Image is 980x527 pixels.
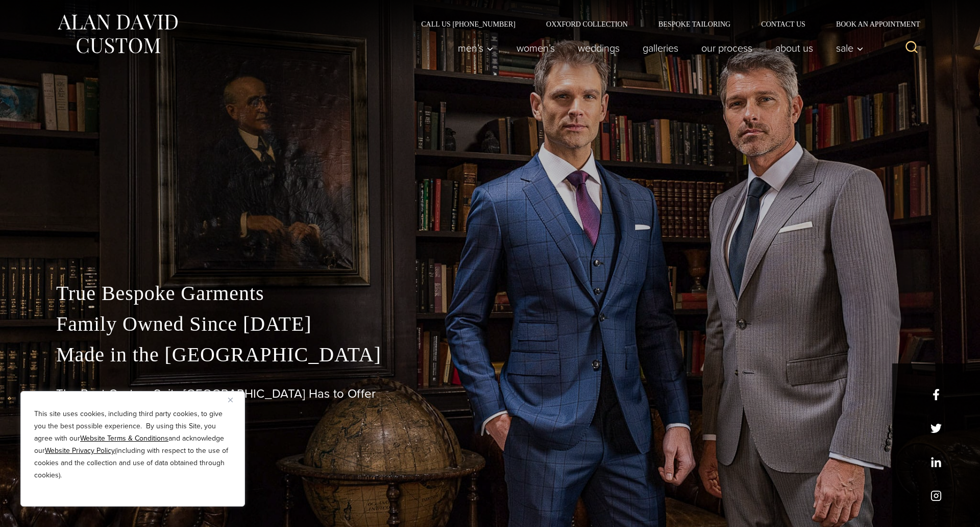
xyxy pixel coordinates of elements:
[80,433,168,444] a: Website Terms & Conditions
[228,398,233,402] img: Close
[458,43,494,53] span: Men’s
[930,490,942,501] a: instagram
[764,38,825,58] a: About Us
[930,389,942,400] a: facebook
[690,38,764,58] a: Our Process
[34,408,231,482] p: This site uses cookies, including third party cookies, to give you the best possible experience. ...
[56,11,179,57] img: Alan David Custom
[643,20,746,28] a: Bespoke Tailoring
[447,38,869,58] nav: Primary Navigation
[836,43,864,53] span: Sale
[930,456,942,468] a: linkedin
[56,386,924,401] h1: The Best Custom Suits [GEOGRAPHIC_DATA] Has to Offer
[228,394,240,406] button: Close
[45,445,115,456] a: Website Privacy Policy
[821,20,924,28] a: Book an Appointment
[746,20,821,28] a: Contact Us
[930,423,942,434] a: x/twitter
[899,36,924,60] button: View Search Form
[531,20,643,28] a: Oxxford Collection
[631,38,690,58] a: Galleries
[505,38,567,58] a: Women’s
[56,278,924,370] p: True Bespoke Garments Family Owned Since [DATE] Made in the [GEOGRAPHIC_DATA]
[406,20,924,28] nav: Secondary Navigation
[567,38,631,58] a: weddings
[406,20,531,28] a: Call Us [PHONE_NUMBER]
